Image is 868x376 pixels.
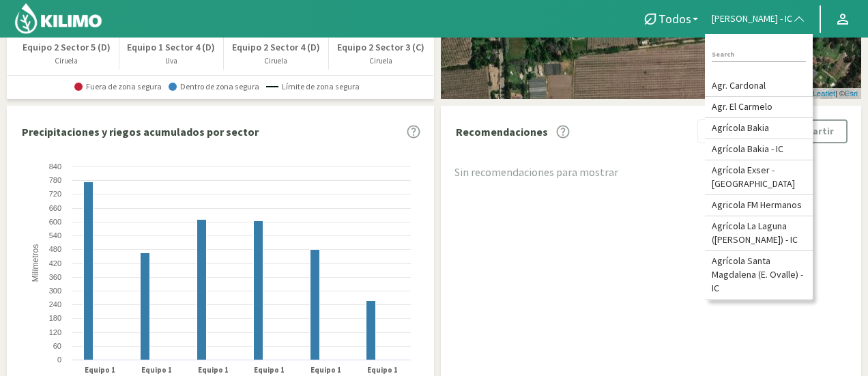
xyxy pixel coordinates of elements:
[14,2,103,35] img: Kilimo
[454,164,848,180] div: Sin recomendaciones para mostrar
[49,162,61,171] text: 840
[22,124,259,140] p: Precipitaciones y riegos acumulados por sector
[119,55,224,67] p: Uva
[224,40,328,55] p: Equipo 2 Sector 4 (D)
[49,328,61,336] text: 120
[456,124,548,140] p: Recomendaciones
[49,190,61,198] text: 720
[57,356,61,364] text: 0
[712,12,792,26] span: [PERSON_NAME] - IC
[705,118,813,139] li: Agrícola Bakia
[49,300,61,308] text: 240
[49,218,61,226] text: 600
[809,88,861,100] div: | ©
[845,89,858,98] a: Esri
[14,55,119,67] p: Ciruela
[705,139,813,160] li: Agrícola Bakia - IC
[329,40,434,55] p: Equipo 2 Sector 3 (C)
[49,204,61,212] text: 660
[49,273,61,281] text: 360
[49,314,61,322] text: 180
[659,12,691,26] span: Todos
[49,287,61,295] text: 300
[813,89,835,98] a: Leaflet
[49,259,61,267] text: 420
[705,216,813,251] li: Agrícola La Laguna ([PERSON_NAME]) - IC
[49,245,61,253] text: 480
[31,244,40,282] text: Milímetros
[266,82,360,91] span: Límite de zona segura
[705,76,813,97] li: Agr. Cardonal
[329,55,434,67] p: Ciruela
[224,55,328,67] p: Ciruela
[705,160,813,195] li: Agrícola Exser - [GEOGRAPHIC_DATA]
[705,251,813,300] li: Agrícola Santa Magdalena (E. Ovalle) - IC
[705,4,813,34] button: [PERSON_NAME] - IC
[74,82,162,91] span: Fuera de zona segura
[705,97,813,118] li: Agr. El Carmelo
[119,40,224,55] p: Equipo 1 Sector 4 (D)
[705,300,813,321] li: Agr. Las Riendas
[53,342,61,350] text: 60
[49,231,61,240] text: 540
[169,82,259,91] span: Dentro de zona segura
[14,40,119,55] p: Equipo 2 Sector 5 (D)
[49,176,61,184] text: 780
[705,195,813,216] li: Agricola FM Hermanos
